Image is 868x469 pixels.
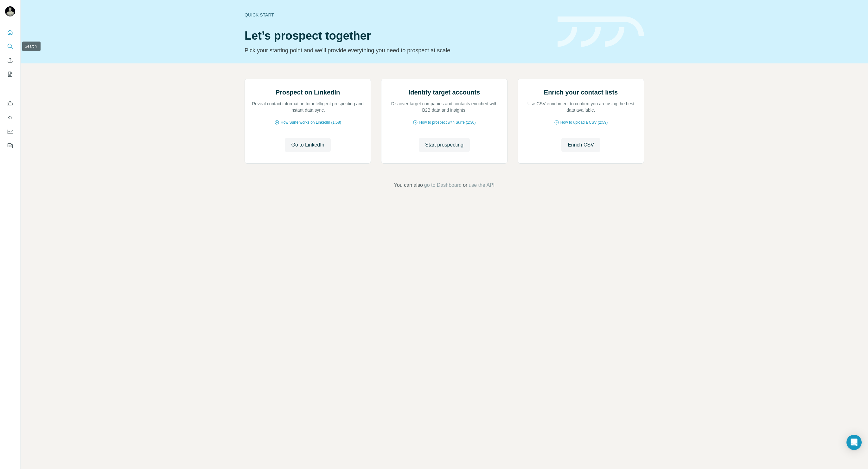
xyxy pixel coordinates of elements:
[291,141,324,149] span: Go to LinkedIn
[5,68,15,80] button: My lists
[388,101,501,113] p: Discover target companies and contacts enriched with B2B data and insights.
[424,181,462,189] button: go to Dashboard
[245,46,550,55] p: Pick your starting point and we’ll provide everything you need to prospect at scale.
[245,12,550,18] div: Quick start
[5,126,15,137] button: Dashboard
[425,141,463,149] span: Start prospecting
[5,41,15,52] button: Search
[568,141,594,149] span: Enrich CSV
[463,181,467,189] span: or
[409,88,480,97] h2: Identify target accounts
[5,112,15,123] button: Use Surfe API
[419,120,475,125] span: How to prospect with Surfe (1:30)
[5,6,15,16] img: Avatar
[560,120,608,125] span: How to upload a CSV (2:59)
[5,27,15,38] button: Quick start
[251,101,364,113] p: Reveal contact information for intelligent prospecting and instant data sync.
[394,181,423,189] span: You can also
[561,138,600,152] button: Enrich CSV
[846,435,862,450] div: Open Intercom Messenger
[5,140,15,151] button: Feedback
[558,16,644,47] img: banner
[524,101,637,113] p: Use CSV enrichment to confirm you are using the best data available.
[544,88,618,97] h2: Enrich your contact lists
[419,138,470,152] button: Start prospecting
[5,98,15,109] button: Use Surfe on LinkedIn
[469,181,495,189] button: use the API
[281,120,341,125] span: How Surfe works on LinkedIn (1:58)
[285,138,330,152] button: Go to LinkedIn
[5,55,15,66] button: Enrich CSV
[245,29,550,42] h1: Let’s prospect together
[276,88,340,97] h2: Prospect on LinkedIn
